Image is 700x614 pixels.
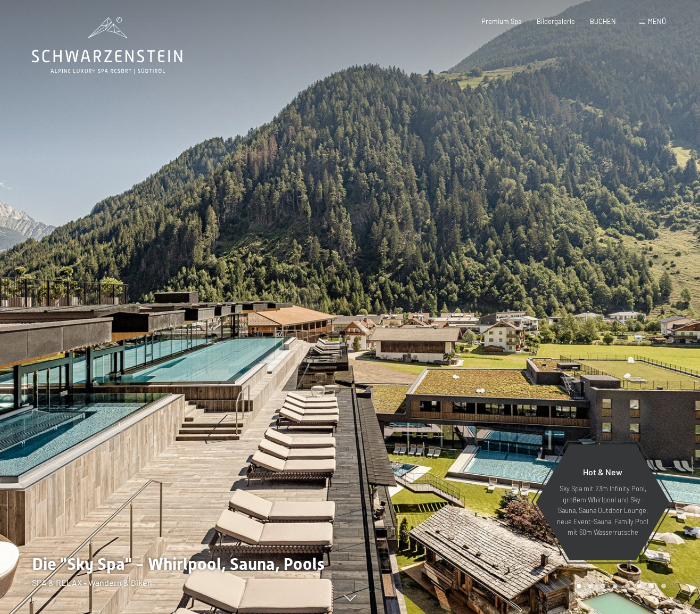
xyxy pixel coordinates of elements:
a: Premium Spa [481,17,522,26]
p: Sky Spa mit 23m Infinity Pool, großem Whirlpool und Sky-Sauna, Sauna Outdoor Lounge, neue Event-S... [556,483,649,537]
span: Hot & New [583,467,622,477]
div: Carousel Page 5 [625,584,630,588]
div: Carousel Page 1 (Current Slide) [577,584,581,588]
div: Carousel Page 7 [649,584,654,588]
span: Menü [648,17,666,26]
div: Carousel Page 4 [613,584,618,588]
a: BUCHEN [590,17,616,26]
div: Carousel Page 6 [637,584,642,588]
div: Carousel Page 2 [588,584,593,588]
div: Carousel Page 3 [601,584,605,588]
a: Bildergalerie [537,17,575,26]
a: Hot & New Sky Spa mit 23m Infinity Pool, großem Whirlpool und Sky-Sauna, Sauna Outdoor Lounge, ne... [535,444,670,561]
div: Carousel Page 8 [661,584,666,588]
div: Carousel Pagination [573,584,666,588]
